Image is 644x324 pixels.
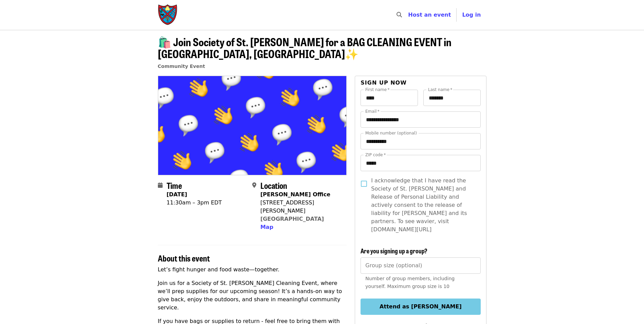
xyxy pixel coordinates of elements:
[462,12,481,18] span: Log in
[158,64,205,69] a: Community Event
[428,88,452,92] label: Last name
[158,252,210,264] span: About this event
[365,109,380,113] label: Email
[406,7,411,23] input: Search
[365,276,455,289] span: Number of group members, including yourself. Maximum group size is 10
[158,76,347,175] img: 🛍️ Join Society of St. Andrew for a BAG CLEANING EVENT in ORLANDO, FL✨ organized by Society of St...
[260,216,324,222] a: [GEOGRAPHIC_DATA]
[397,12,402,18] i: search icon
[158,279,347,312] p: Join us for a Society of St. [PERSON_NAME] Cleaning Event, where we’ll prep supplies for our upco...
[260,191,330,198] strong: [PERSON_NAME] Office
[252,182,256,188] i: map-marker-alt icon
[361,133,480,149] input: Mobile number (optional)
[365,153,386,157] label: ZIP code
[457,8,486,22] button: Log in
[260,224,273,230] span: Map
[361,111,480,128] input: Email
[408,12,451,18] a: Host an event
[361,90,418,106] input: First name
[423,90,481,106] input: Last name
[158,4,178,26] img: Society of St. Andrew - Home
[167,179,182,191] span: Time
[361,246,427,255] span: Are you signing up a group?
[361,257,480,274] input: [object Object]
[260,223,273,231] button: Map
[158,266,347,274] p: Let’s fight hunger and food waste—together.
[260,199,341,215] div: [STREET_ADDRESS][PERSON_NAME]
[361,299,480,315] button: Attend as [PERSON_NAME]
[167,199,222,207] div: 11:30am – 3pm EDT
[361,155,480,171] input: ZIP code
[167,191,187,198] strong: [DATE]
[365,131,417,135] label: Mobile number (optional)
[371,177,475,234] span: I acknowledge that I have read the Society of St. [PERSON_NAME] and Release of Personal Liability...
[361,79,407,86] span: Sign up now
[260,179,287,191] span: Location
[158,182,163,188] i: calendar icon
[365,88,390,92] label: First name
[158,34,452,61] span: 🛍️ Join Society of St. [PERSON_NAME] for a BAG CLEANING EVENT in [GEOGRAPHIC_DATA], [GEOGRAPHIC_D...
